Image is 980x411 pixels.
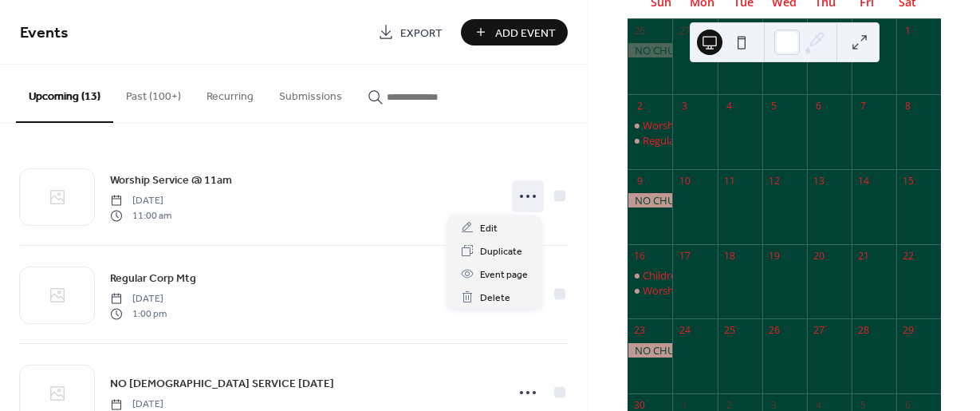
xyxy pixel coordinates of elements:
[678,24,691,38] div: 27
[110,271,196,287] span: Regular Corp Mtg
[266,65,355,121] button: Submissions
[678,174,691,188] div: 10
[856,249,870,263] div: 21
[628,343,672,358] div: NO CHURCH SERVICE TODAY
[628,133,672,148] div: Regular Corp Mtg
[767,249,781,263] div: 19
[812,174,825,188] div: 13
[722,249,736,263] div: 18
[480,243,522,260] span: Duplicate
[856,174,870,188] div: 14
[767,174,781,188] div: 12
[643,268,883,283] div: Children's Ministry - [DEMOGRAPHIC_DATA] Study
[480,267,528,283] span: Event page
[722,174,736,188] div: 11
[110,194,171,208] span: [DATE]
[110,269,196,287] a: Regular Corp Mtg
[812,249,825,263] div: 20
[767,99,781,113] div: 5
[633,24,647,38] div: 26
[400,25,443,41] span: Export
[812,324,825,338] div: 27
[628,283,672,298] div: Worship Service @ 11am
[628,193,672,207] div: NO CHURCH SERVICE TODAY
[633,324,647,338] div: 23
[461,19,568,45] button: Add Event
[901,99,915,113] div: 8
[480,290,510,306] span: Delete
[16,65,113,123] button: Upcoming (13)
[901,249,915,263] div: 22
[678,249,691,263] div: 17
[633,249,647,263] div: 16
[633,174,647,188] div: 9
[722,324,736,338] div: 25
[767,324,781,338] div: 26
[901,324,915,338] div: 29
[110,376,334,393] span: NO [DEMOGRAPHIC_DATA] SERVICE [DATE]
[366,19,455,45] a: Export
[110,171,232,189] a: Worship Service @ 11am
[856,99,870,113] div: 7
[194,65,266,121] button: Recurring
[643,283,761,298] div: Worship Service @ 11am
[628,118,672,132] div: Worship Service @ 11am
[901,174,915,188] div: 15
[480,220,498,237] span: Edit
[643,133,726,148] div: Regular Corp Mtg
[633,99,647,113] div: 2
[110,374,334,393] a: NO [DEMOGRAPHIC_DATA] SERVICE [DATE]
[110,292,167,306] span: [DATE]
[20,18,69,49] span: Events
[110,208,171,223] span: 11:00 am
[110,306,167,321] span: 1:00 pm
[628,43,672,57] div: NO CHURCH SERVICE TODAY
[901,24,915,38] div: 1
[495,25,556,41] span: Add Event
[678,324,691,338] div: 24
[856,324,870,338] div: 28
[643,118,761,132] div: Worship Service @ 11am
[628,268,672,283] div: Children's Ministry - Bible Study
[812,99,825,113] div: 6
[678,99,691,113] div: 3
[113,65,194,121] button: Past (100+)
[110,172,232,189] span: Worship Service @ 11am
[722,99,736,113] div: 4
